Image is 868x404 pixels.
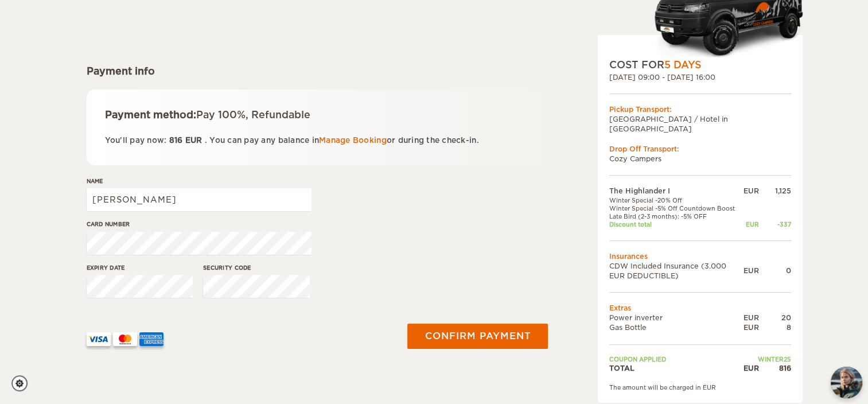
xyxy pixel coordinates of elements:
div: EUR [744,220,759,228]
div: 1,125 [759,186,791,196]
div: COST FOR [609,58,791,72]
div: [DATE] 09:00 - [DATE] 16:00 [609,72,791,82]
button: chat-button [831,367,862,398]
label: Expiry date [87,263,193,272]
label: Name [87,177,312,185]
td: WINTER25 [744,355,791,363]
div: 0 [759,266,791,275]
div: EUR [744,313,759,323]
div: 20 [759,313,791,323]
td: Insurances [609,251,791,261]
td: Gas Bottle [609,323,744,332]
td: Winter Special -5% Off Countdown Boost [609,204,744,212]
div: The amount will be charged in EUR [609,383,791,391]
label: Card number [87,220,312,228]
div: Drop Off Transport: [609,144,791,154]
img: Freyja at Cozy Campers [831,367,862,398]
div: 8 [759,323,791,332]
span: Pay 100%, Refundable [196,109,310,121]
td: Extras [609,303,791,313]
div: Payment info [87,64,548,78]
div: 816 [759,363,791,373]
img: AMEX [139,332,164,346]
span: 5 Days [664,59,701,71]
button: Confirm payment [407,324,548,349]
td: [GEOGRAPHIC_DATA] / Hotel in [GEOGRAPHIC_DATA] [609,114,791,134]
a: Cookie settings [11,375,35,391]
div: EUR [744,186,759,196]
div: EUR [744,363,759,373]
td: TOTAL [609,363,744,373]
div: Payment method: [105,108,530,122]
td: The Highlander I [609,186,744,196]
td: Late Bird (2-3 months): -5% OFF [609,212,744,220]
div: EUR [744,323,759,332]
span: 816 [169,136,183,145]
label: Security code [203,263,310,272]
td: Power inverter [609,313,744,323]
a: Manage Booking [319,136,387,145]
td: Cozy Campers [609,154,791,164]
td: Discount total [609,220,744,228]
div: EUR [744,266,759,275]
div: -337 [759,220,791,228]
div: Pickup Transport: [609,104,791,114]
span: EUR [185,136,203,145]
p: You'll pay now: . You can pay any balance in or during the check-in. [105,134,530,147]
td: Winter Special -20% Off [609,196,744,204]
td: CDW Included Insurance (3.000 EUR DEDUCTIBLE) [609,261,744,281]
td: Coupon applied [609,355,744,363]
img: mastercard [113,332,137,346]
img: VISA [87,332,111,346]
